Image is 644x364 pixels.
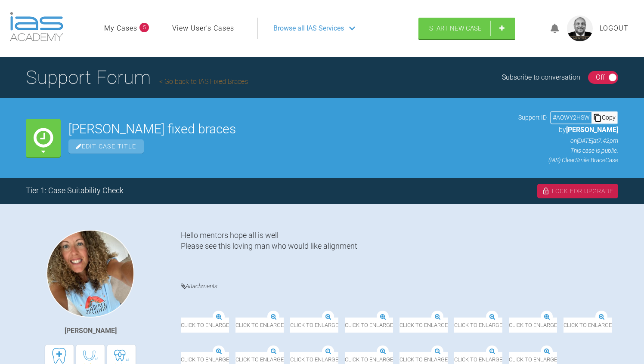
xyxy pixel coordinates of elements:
span: Click to enlarge [181,318,229,333]
div: Off [596,72,605,83]
h2: [PERSON_NAME] fixed braces [68,123,511,136]
h4: Attachments [181,281,618,292]
p: (IAS) ClearSmile Brace Case [518,155,618,165]
div: Tier 1: Case Suitability Check [26,185,124,197]
div: [PERSON_NAME] [65,325,117,336]
img: profile.png [567,15,593,41]
span: Support ID [518,113,547,122]
span: 5 [139,23,149,32]
a: Logout [600,23,629,34]
div: Hello mentors hope all is well Please see this loving man who would like alignment [181,230,618,268]
img: Rebecca Lynne Williams [46,230,134,318]
span: Click to enlarge [399,318,448,333]
span: Edit Case Title [68,139,144,154]
span: Start New Case [429,25,482,32]
div: Subscribe to conversation [502,72,580,83]
span: Click to enlarge [290,318,338,333]
div: # AOWY2HSW [551,113,591,122]
span: Click to enlarge [509,318,557,333]
span: Click to enlarge [345,318,393,333]
img: lock.6dc949b6.svg [542,187,550,195]
span: [PERSON_NAME] [566,126,618,134]
a: Go back to IAS Fixed Braces [159,77,248,86]
p: on [DATE] at 7:42pm [518,136,618,145]
div: Lock For Upgrade [537,184,618,198]
p: by [518,124,618,136]
span: Click to enlarge [454,318,502,333]
p: This case is public. [518,146,618,155]
span: Click to enlarge [235,318,284,333]
h1: Support Forum [26,62,248,93]
span: Browse all IAS Services [273,23,344,34]
a: View User's Cases [172,23,234,34]
div: Copy [591,112,617,123]
a: My Cases [104,23,137,34]
img: logo-light.3e3ef733.png [10,12,63,41]
span: Click to enlarge [563,318,612,333]
a: Start New Case [418,18,515,39]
